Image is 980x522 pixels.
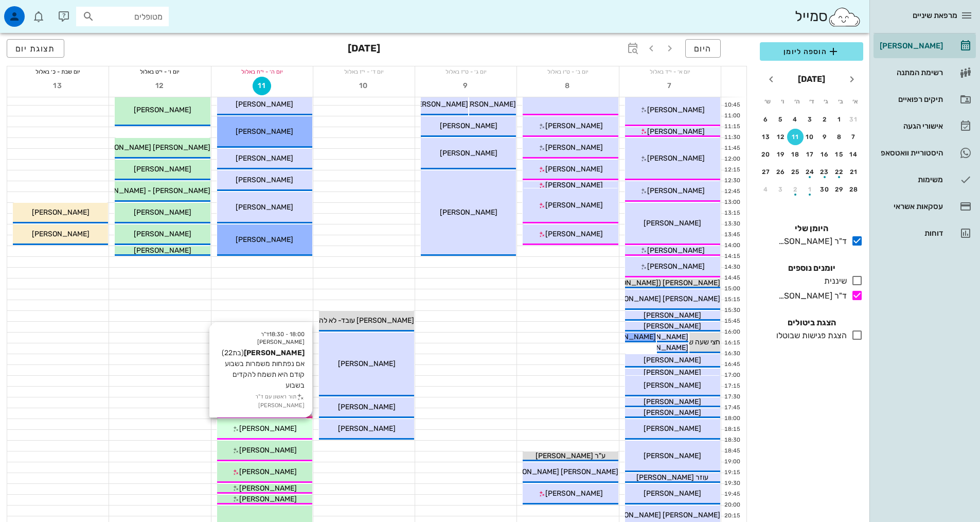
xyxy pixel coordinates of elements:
button: 15 [831,146,848,163]
span: [PERSON_NAME] [647,186,705,195]
span: [PERSON_NAME] [545,143,603,152]
span: 10 [355,81,373,90]
div: 9 [816,133,833,141]
div: 12:00 [721,155,742,164]
div: 2 [787,186,804,193]
div: 16:00 [721,328,742,337]
div: 17 [802,151,818,158]
span: [PERSON_NAME] [644,381,701,390]
span: [PERSON_NAME] [440,208,497,217]
div: 13 [758,133,774,141]
div: 14 [846,151,862,158]
button: 1 [831,111,848,128]
button: 6 [758,111,774,128]
div: 16:45 [721,360,742,369]
div: 21 [846,168,862,176]
div: 12:45 [721,187,742,196]
div: 20:00 [721,501,742,510]
button: היום [685,39,721,58]
div: 18:45 [721,447,742,456]
div: 13:45 [721,231,742,239]
span: [PERSON_NAME] [236,235,293,244]
div: 10 [802,133,818,141]
button: 29 [831,181,848,198]
span: [PERSON_NAME] [134,208,191,217]
button: 8 [559,77,577,95]
div: סמייל [795,6,861,28]
span: [PERSON_NAME] [644,311,701,320]
span: [PERSON_NAME] ([PERSON_NAME]) [598,279,720,287]
button: 26 [773,164,789,180]
button: 2 [787,181,804,198]
div: 13:30 [721,220,742,229]
div: 17:00 [721,371,742,380]
div: 4 [787,116,804,123]
div: 15:00 [721,285,742,293]
div: 16 [816,151,833,158]
button: הוספה ליומן [760,42,863,61]
button: 24 [802,164,818,180]
span: [PERSON_NAME] [644,356,701,364]
button: 18 [787,146,804,163]
span: [PERSON_NAME] [647,262,705,271]
span: תצוגת יום [15,44,56,54]
th: ד׳ [805,93,818,110]
a: משימות [874,167,976,192]
span: [PERSON_NAME] [644,322,701,330]
button: 22 [831,164,848,180]
span: [PERSON_NAME] [644,489,701,498]
div: תיקים רפואיים [878,95,943,103]
h4: הצגת ביטולים [760,317,863,329]
button: 8 [831,129,848,145]
a: דוחות [874,221,976,246]
div: 17:45 [721,404,742,412]
div: יום ו׳ - י״ט באלול [109,66,210,77]
span: [PERSON_NAME] [644,424,701,433]
span: [PERSON_NAME] [545,181,603,189]
span: 11 [253,81,271,90]
span: [PERSON_NAME] [545,489,603,498]
span: 12 [151,81,169,90]
div: 6 [758,116,774,123]
th: ה׳ [790,93,804,110]
span: [PERSON_NAME] [PERSON_NAME] [502,467,618,476]
button: 7 [661,77,679,95]
div: 19:15 [721,468,742,477]
span: [PERSON_NAME] [134,230,191,238]
div: 14:15 [721,252,742,261]
a: אישורי הגעה [874,114,976,138]
span: [PERSON_NAME] [338,359,396,368]
span: [PERSON_NAME] [PERSON_NAME] [94,143,210,152]
a: היסטוריית וואטסאפ [874,141,976,165]
span: [PERSON_NAME] [644,451,701,460]
span: [PERSON_NAME] [647,246,705,255]
a: [PERSON_NAME] [874,33,976,58]
div: 15:45 [721,317,742,326]
div: 23 [816,168,833,176]
div: 29 [831,186,848,193]
div: 17:30 [721,393,742,402]
button: 10 [355,77,373,95]
span: 8 [559,81,577,90]
span: 13 [49,81,67,90]
span: [PERSON_NAME] [631,343,688,352]
th: א׳ [849,93,862,110]
span: [PERSON_NAME] [134,106,191,114]
div: 17:15 [721,382,742,391]
span: [PERSON_NAME] [647,127,705,136]
div: 26 [773,168,789,176]
h4: היומן שלי [760,222,863,235]
button: [DATE] [794,69,829,90]
div: 3 [802,116,818,123]
button: 13 [758,129,774,145]
div: 16:15 [721,339,742,347]
div: 1 [831,116,848,123]
button: 10 [802,129,818,145]
div: 28 [846,186,862,193]
div: 10:45 [721,101,742,110]
span: [PERSON_NAME] [545,121,603,130]
button: 20 [758,146,774,163]
span: [PERSON_NAME] [239,484,297,493]
div: 14:45 [721,274,742,283]
span: [PERSON_NAME] [134,246,191,255]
